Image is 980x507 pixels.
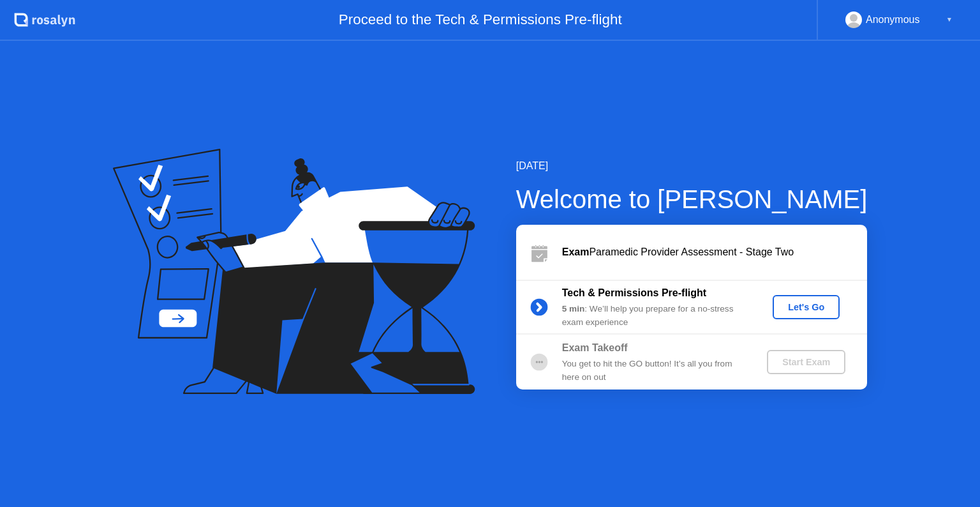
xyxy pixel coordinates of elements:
div: ▼ [946,11,953,28]
div: Start Exam [772,357,840,367]
div: [DATE] [516,158,868,174]
div: : We’ll help you prepare for a no-stress exam experience [562,303,746,329]
button: Let's Go [773,295,840,319]
button: Start Exam [767,350,845,374]
div: Anonymous [866,11,920,28]
div: You get to hit the GO button! It’s all you from here on out [562,358,746,384]
b: 5 min [562,304,585,314]
div: Let's Go [778,302,835,312]
div: Paramedic Provider Assessment - Stage Two [562,245,867,260]
b: Exam Takeoff [562,342,628,353]
b: Exam [562,246,590,257]
b: Tech & Permissions Pre-flight [562,287,706,298]
div: Welcome to [PERSON_NAME] [516,180,868,218]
